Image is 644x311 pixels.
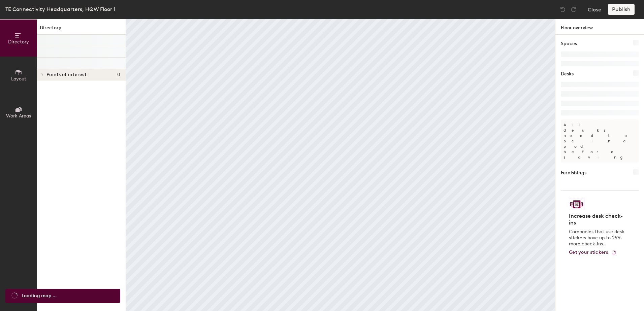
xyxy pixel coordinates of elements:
span: Directory [8,39,29,45]
span: Points of interest [46,72,87,77]
span: 0 [117,72,120,77]
span: Get your stickers [569,249,608,255]
h4: Increase desk check-ins [569,213,626,226]
h1: Desks [561,70,574,78]
canvas: Map [126,19,555,311]
img: Redo [570,6,577,13]
img: Sticker logo [569,199,584,210]
h1: Furnishings [561,169,586,177]
img: Undo [559,6,566,13]
span: Layout [11,76,26,82]
span: Loading map ... [22,292,57,300]
div: TE Connectivity Headquarters, HQW Floor 1 [5,5,116,13]
button: Close [588,4,601,15]
span: Work Areas [6,113,31,119]
h1: Floor overview [555,19,644,35]
p: All desks need to be in a pod before saving [561,119,639,163]
h1: Directory [37,24,126,35]
a: Get your stickers [569,250,616,255]
p: Companies that use desk stickers have up to 25% more check-ins. [569,229,626,247]
h1: Spaces [561,40,577,47]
